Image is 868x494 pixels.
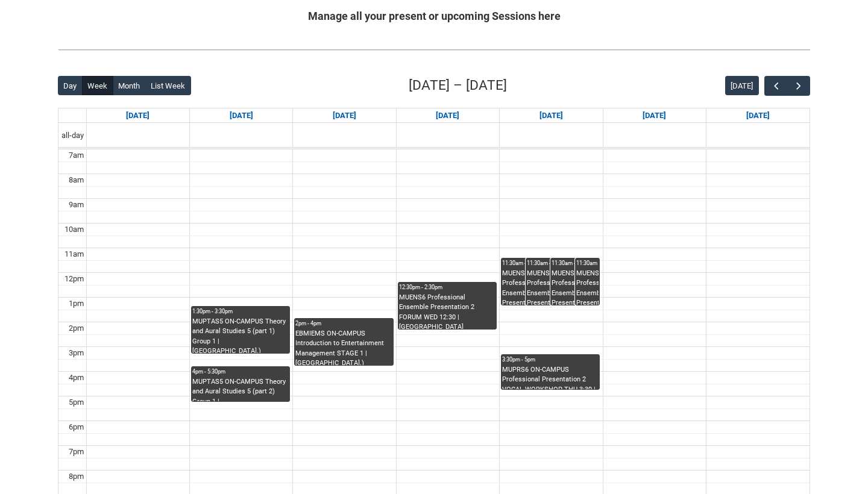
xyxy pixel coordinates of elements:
div: 6pm [66,421,86,433]
div: 11:30am - 1:30pm [527,259,574,267]
a: Go to September 17, 2025 [433,108,462,123]
div: MUENS6 Professional Ensemble Presentation 2 FORUM WED 12:30 | [GEOGRAPHIC_DATA] ([GEOGRAPHIC_DATA... [399,293,495,330]
div: 8pm [66,471,86,483]
div: MUENS6 Professional Ensemble Presentation 2 REHEARSAL [DATE] 11:30am | [GEOGRAPHIC_DATA] ([GEOGRA... [576,269,599,305]
a: Go to September 18, 2025 [537,108,565,123]
a: Go to September 19, 2025 [640,108,668,123]
h2: Manage all your present or upcoming Sessions here [58,8,810,24]
div: EBMIEMS ON-CAMPUS Introduction to Entertainment Management STAGE 1 | [GEOGRAPHIC_DATA].) (capacit... [295,329,392,366]
div: 11am [62,248,86,260]
button: Previous Week [764,76,787,96]
div: 12pm [62,273,86,285]
div: MUENS6 Professional Ensemble Presentation 2 REHEARSAL [DATE] 11:30am | Studio A ([GEOGRAPHIC_DATA... [552,269,599,305]
div: 2pm [66,322,86,334]
a: Go to September 16, 2025 [330,108,359,123]
a: Go to September 14, 2025 [124,108,152,123]
div: 3pm [66,347,86,359]
div: MUPTAS5 ON-CAMPUS Theory and Aural Studies 5 (part 2) Group 1 | [GEOGRAPHIC_DATA].) (capacity x20... [192,377,289,402]
img: REDU_GREY_LINE [58,43,810,56]
div: 3:30pm - 5pm [502,355,599,364]
div: 7pm [66,446,86,458]
div: MUENS6 Professional Ensemble Presentation 2 REHEARSAL [DATE] 11:30am | Ensemble Room 2 ([GEOGRAPH... [502,269,549,305]
div: 2pm - 4pm [295,319,392,328]
div: 5pm [66,396,86,408]
div: 9am [66,199,86,211]
button: Day [58,76,83,95]
div: 7am [66,149,86,161]
div: 11:30am - 1:30pm [552,259,599,267]
div: MUPRS6 ON-CAMPUS Professional Presentation 2 VOCAL WORKSHOP THU 3:30 | Studio A ([GEOGRAPHIC_DATA... [502,365,599,390]
div: MUENS6 Professional Ensemble Presentation 2 REHEARSAL [DATE] 11:30am | Ensemble Room 7 ([GEOGRAPH... [527,269,574,305]
button: Next Week [787,76,810,96]
a: Go to September 20, 2025 [744,108,772,123]
div: MUPTAS5 ON-CAMPUS Theory and Aural Studies 5 (part 1) Group 1 | [GEOGRAPHIC_DATA].) (capacity x20... [192,317,289,354]
div: 1:30pm - 3:30pm [192,307,289,316]
button: Week [82,76,113,95]
button: Month [113,76,146,95]
div: 11:30am - 1:30pm [502,259,549,267]
div: 12:30pm - 2:30pm [399,283,495,292]
button: List Week [145,76,191,95]
div: 11:30am - 1:30pm [576,259,599,267]
h2: [DATE] – [DATE] [409,75,507,96]
div: 8am [66,174,86,186]
a: Go to September 15, 2025 [227,108,256,123]
div: 4pm - 5:30pm [192,367,289,376]
button: [DATE] [725,76,759,95]
span: all-day [59,130,86,142]
div: 1pm [66,298,86,310]
div: 10am [62,224,86,236]
div: 4pm [66,372,86,384]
